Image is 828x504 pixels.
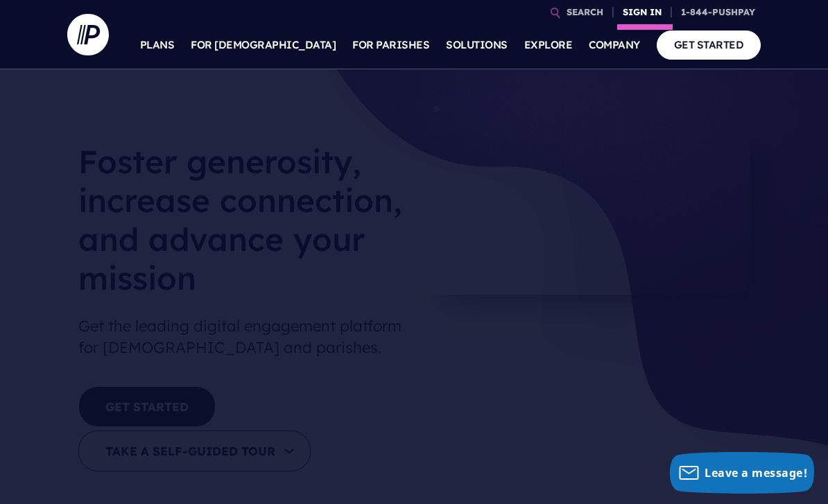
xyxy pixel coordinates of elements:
[705,465,807,480] span: Leave a message!
[352,21,429,69] a: FOR PARISHES
[670,452,814,494] button: Leave a message!
[446,21,508,69] a: SOLUTIONS
[191,21,336,69] a: FOR [DEMOGRAPHIC_DATA]
[589,21,640,69] a: COMPANY
[140,21,175,69] a: PLANS
[524,21,573,69] a: EXPLORE
[657,31,761,59] a: GET STARTED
